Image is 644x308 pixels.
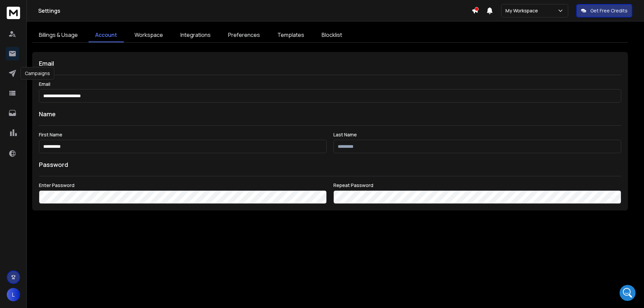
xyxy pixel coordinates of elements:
h1: [URL] [51,3,66,8]
a: Workspace [128,28,170,42]
button: go back [4,3,17,15]
img: Profile image for Raj [29,4,39,14]
div: Box says… [5,65,129,131]
div: Campaigns [20,67,54,80]
p: Under 15 minutes [57,8,96,15]
label: Repeat Password [333,183,621,188]
div: Lookamedia says… [5,39,129,65]
img: Profile image for Lakshita [34,193,39,198]
a: Blocklist [315,28,349,42]
textarea: Message… [6,205,128,217]
div: Close [118,3,130,15]
b: under 15 minutes [16,106,63,111]
label: First Name [39,132,327,137]
p: Get Free Credits [590,7,628,14]
button: Get Free Credits [576,4,632,17]
label: Last Name [333,132,621,137]
button: Gif picker [32,220,37,225]
div: Waiting for a teammate [7,193,127,198]
div: Why does it log me out everytime. I want to stay logged in [30,43,123,56]
img: Profile image for Rohan [42,193,47,198]
h1: Email [39,59,621,68]
div: Our usual reply time 🕒 [11,99,105,112]
div: You’ll get replies here and in your email: ✉️ [11,69,105,95]
a: Templates [271,28,311,42]
img: Profile image for Lakshita [19,4,30,14]
button: Start recording [43,220,48,225]
img: Profile image for Rohan [38,4,49,14]
div: You’ll get replies here and in your email:✉️[EMAIL_ADDRESS][DOMAIN_NAME]Our usual reply time🕒unde... [5,65,110,116]
iframe: Intercom live chat [620,285,636,301]
a: Preferences [221,28,267,42]
button: L [7,288,20,301]
a: Account [89,28,124,42]
h1: Settings [38,7,472,15]
b: [EMAIL_ADDRESS][DOMAIN_NAME] [11,82,64,95]
a: Integrations [174,28,217,42]
div: Box • AI Agent • Just now [11,117,61,121]
a: Billings & Usage [32,28,85,42]
button: Upload attachment [10,220,16,225]
button: Emoji picker [21,220,26,225]
p: My Workspace [505,7,541,14]
h1: Name [39,109,621,119]
div: Why does it log me out everytime. I want to stay logged in [24,39,129,60]
button: Send a message… [115,217,126,228]
label: Enter Password [39,183,327,188]
label: Email [39,82,621,86]
h1: Password [39,160,68,169]
button: Home [105,3,118,15]
img: Profile image for Raj [38,193,43,198]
